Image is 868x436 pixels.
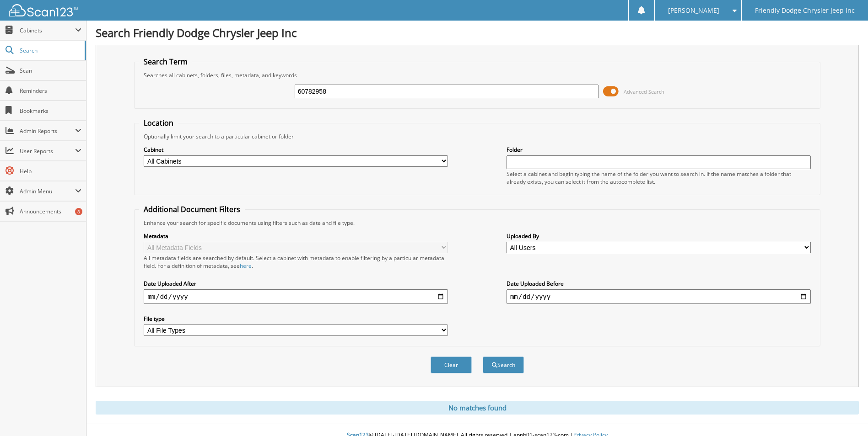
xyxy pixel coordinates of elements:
[75,208,82,215] div: 8
[20,87,81,95] span: Reminders
[20,127,75,135] span: Admin Reports
[139,219,815,227] div: Enhance your search for specific documents using filters such as date and file type.
[507,289,811,304] input: end
[20,67,81,74] span: Scan
[20,187,75,195] span: Admin Menu
[96,401,859,415] div: No matches found
[139,71,815,79] div: Searches all cabinets, folders, files, metadata, and keywords
[139,204,245,214] legend: Additional Document Filters
[9,4,78,16] img: scan123-logo-white.svg
[20,147,75,155] span: User Reports
[20,47,80,54] span: Search
[483,356,524,373] button: Search
[20,107,81,115] span: Bookmarks
[507,170,811,186] div: Select a cabinet and begin typing the name of the folder you want to search in. If the name match...
[144,232,448,240] label: Metadata
[668,8,719,13] span: [PERSON_NAME]
[507,280,811,287] label: Date Uploaded Before
[144,315,448,323] label: File type
[755,8,855,13] span: Friendly Dodge Chrysler Jeep Inc
[20,207,81,215] span: Announcements
[139,57,192,67] legend: Search Term
[139,118,178,128] legend: Location
[96,25,859,40] h1: Search Friendly Dodge Chrysler Jeep Inc
[144,289,448,304] input: start
[144,254,448,270] div: All metadata fields are searched by default. Select a cabinet with metadata to enable filtering b...
[20,27,75,34] span: Cabinets
[144,280,448,287] label: Date Uploaded After
[139,133,815,140] div: Optionally limit your search to a particular cabinet or folder
[507,232,811,240] label: Uploaded By
[20,167,81,175] span: Help
[144,146,448,154] label: Cabinet
[624,88,664,95] span: Advanced Search
[507,146,811,154] label: Folder
[240,262,252,270] a: here
[431,356,472,373] button: Clear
